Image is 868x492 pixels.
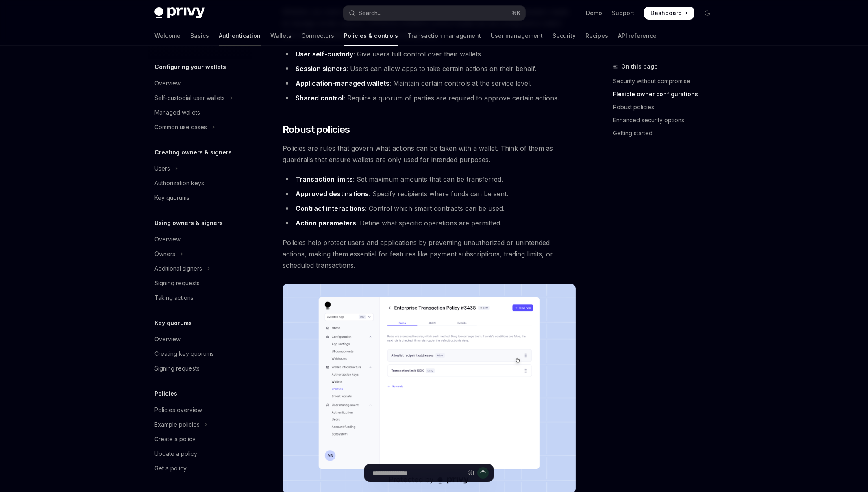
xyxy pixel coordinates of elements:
button: Toggle Additional signers section [148,261,252,276]
div: Self-custodial user wallets [154,93,225,103]
li: : Give users full control over their wallets. [283,48,576,60]
button: Toggle Common use cases section [148,120,252,134]
strong: Shared control [296,94,344,102]
a: Transaction management [408,26,481,46]
div: Owners [154,249,175,259]
strong: Approved destinations [296,190,369,198]
button: Open search [343,6,525,20]
div: Get a policy [154,464,187,473]
div: Additional signers [154,264,202,273]
div: Signing requests [154,278,200,288]
h5: Key quorums [154,318,192,328]
a: Support [612,9,634,17]
li: : Specify recipients where funds can be sent. [283,188,576,199]
button: Toggle Users section [148,161,252,176]
a: User management [491,26,543,46]
div: Common use cases [154,122,207,132]
li: : Define what specific operations are permitted. [283,217,576,229]
a: Policies overview [148,403,252,417]
input: Ask a question... [372,464,465,482]
div: Users [154,164,170,173]
a: Overview [148,76,252,91]
a: Recipes [585,26,608,46]
li: : Set maximum amounts that can be transferred. [283,173,576,185]
div: Overview [154,234,181,244]
strong: User self-custody [296,50,353,58]
a: Connectors [301,26,334,46]
a: Overview [148,332,252,347]
span: On this page [621,62,658,72]
span: Policies help protect users and applications by preventing unauthorized or unintended actions, ma... [283,237,576,271]
div: Search... [359,8,381,18]
button: Toggle Example policies section [148,417,252,432]
a: Create a policy [148,432,252,446]
a: Flexible owner configurations [613,88,720,101]
li: : Control which smart contracts can be used. [283,203,576,214]
div: Taking actions [154,293,194,303]
a: API reference [618,26,657,46]
a: Dashboard [644,7,694,20]
strong: Contract interactions [296,204,365,212]
a: Signing requests [148,276,252,290]
strong: Transaction limits [296,175,353,183]
a: Security [553,26,576,46]
div: Managed wallets [154,108,200,117]
li: : Users can allow apps to take certain actions on their behalf. [283,63,576,74]
span: ⌘ K [512,10,520,16]
a: Signing requests [148,361,252,376]
a: Demo [586,9,602,17]
a: Creating key quorums [148,347,252,361]
a: Wallets [270,26,292,46]
li: : Maintain certain controls at the service level. [283,78,576,89]
div: Overview [154,78,181,88]
a: Get a policy [148,461,252,476]
a: Getting started [613,127,720,140]
a: Key quorums [148,191,252,205]
h5: Configuring your wallets [154,62,226,72]
span: Dashboard [650,9,682,17]
a: Authorization keys [148,176,252,191]
a: Robust policies [613,101,720,114]
strong: Session signers [296,65,346,73]
a: Taking actions [148,290,252,305]
div: Policies overview [154,405,202,415]
span: Robust policies [283,123,350,136]
a: Authentication [219,26,261,46]
div: Key quorums [154,193,189,203]
div: Authorization keys [154,178,204,188]
strong: Action parameters [296,219,356,227]
h5: Using owners & signers [154,218,223,228]
button: Send message [477,467,489,479]
a: Overview [148,232,252,247]
a: Basics [190,26,209,46]
li: : Require a quorum of parties are required to approve certain actions. [283,92,576,104]
button: Toggle dark mode [701,7,714,20]
div: Create a policy [154,434,196,444]
button: Toggle Owners section [148,247,252,261]
strong: Application-managed wallets [296,79,389,87]
a: Managed wallets [148,105,252,120]
a: Security without compromise [613,75,720,88]
div: Overview [154,334,181,344]
div: Update a policy [154,449,197,459]
div: Example policies [154,420,200,429]
span: Policies are rules that govern what actions can be taken with a wallet. Think of them as guardrai... [283,143,576,165]
button: Toggle Self-custodial user wallets section [148,91,252,105]
a: Enhanced security options [613,114,720,127]
h5: Creating owners & signers [154,147,232,157]
h5: Policies [154,389,177,399]
a: Policies & controls [344,26,398,46]
a: Welcome [154,26,181,46]
div: Creating key quorums [154,349,214,359]
a: Update a policy [148,446,252,461]
div: Signing requests [154,364,200,373]
img: dark logo [154,7,205,19]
